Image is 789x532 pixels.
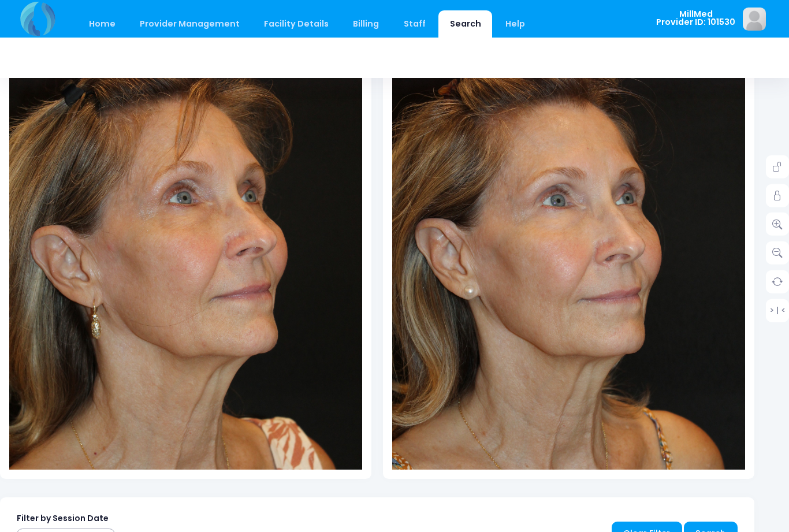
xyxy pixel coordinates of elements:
a: Provider Management [128,10,251,38]
a: Billing [342,10,390,38]
a: Search [438,10,492,38]
a: Facility Details [253,10,340,38]
a: Staff [392,10,437,38]
a: Help [494,10,537,38]
a: > | < [766,299,789,322]
img: image [743,8,766,31]
a: Home [77,10,126,38]
label: Filter by Session Date [17,512,109,524]
span: MillMed Provider ID: 101530 [656,10,735,27]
